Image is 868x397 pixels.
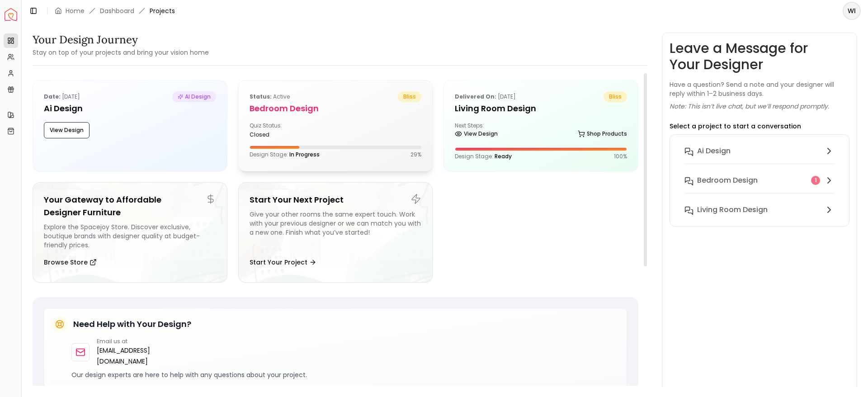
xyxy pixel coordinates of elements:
[44,222,216,250] div: Explore the Spacejoy Store. Discover exclusive, boutique brands with designer quality at budget-f...
[844,3,860,19] span: WI
[604,91,627,102] span: bliss
[44,93,61,100] b: Date:
[250,210,422,250] div: Give your other rooms the same expert touch. Work with your previous designer or we can match you...
[697,175,758,186] h6: Bedroom design
[289,151,320,158] span: In Progress
[150,6,175,15] span: Projects
[250,122,332,138] div: Quiz Status:
[250,102,422,115] h5: Bedroom design
[670,80,849,98] p: Have a question? Send a note and your designer will reply within 1–2 business days.
[97,338,198,345] p: Email us at
[33,48,209,57] small: Stay on top of your projects and bring your vision home
[250,91,290,102] p: active
[33,182,227,283] a: Your Gateway to Affordable Designer FurnitureExplore the Spacejoy Store. Discover exclusive, bout...
[44,102,216,115] h5: Ai Design
[250,253,316,271] button: Start Your Project
[44,253,97,271] button: Browse Store
[71,370,619,379] p: Our design experts are here to help with any questions about your project.
[677,201,842,219] button: Living Room Design
[677,171,842,201] button: Bedroom design1
[55,6,175,15] nav: breadcrumb
[172,91,216,102] span: AI Design
[455,93,496,100] b: Delivered on:
[44,122,90,138] button: View Design
[670,102,829,111] p: Note: This isn’t live chat, but we’ll respond promptly.
[250,194,422,206] h5: Start Your Next Project
[5,8,17,21] img: Spacejoy Logo
[250,93,272,100] b: Status:
[578,128,627,140] a: Shop Products
[670,122,801,131] p: Select a project to start a conversation
[97,345,198,367] a: [EMAIL_ADDRESS][DOMAIN_NAME]
[410,151,421,158] p: 29 %
[44,91,80,102] p: [DATE]
[697,146,731,156] h6: Ai Design
[250,131,332,138] div: closed
[5,8,17,21] a: Spacejoy
[811,176,820,185] div: 1
[843,2,861,20] button: WI
[455,122,627,140] div: Next Steps:
[697,204,768,215] h6: Living Room Design
[250,151,320,158] p: Design Stage:
[455,91,516,102] p: [DATE]
[44,194,216,219] h5: Your Gateway to Affordable Designer Furniture
[455,153,512,160] p: Design Stage:
[398,91,421,102] span: bliss
[66,6,85,15] a: Home
[495,152,512,160] span: Ready
[455,102,627,115] h5: Living Room Design
[238,182,433,283] a: Start Your Next ProjectGive your other rooms the same expert touch. Work with your previous desig...
[455,128,498,140] a: View Design
[100,6,134,15] a: Dashboard
[33,33,209,47] h3: Your Design Journey
[73,318,191,331] h5: Need Help with Your Design?
[670,40,849,73] h3: Leave a Message for Your Designer
[677,142,842,171] button: Ai Design
[614,153,627,160] p: 100 %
